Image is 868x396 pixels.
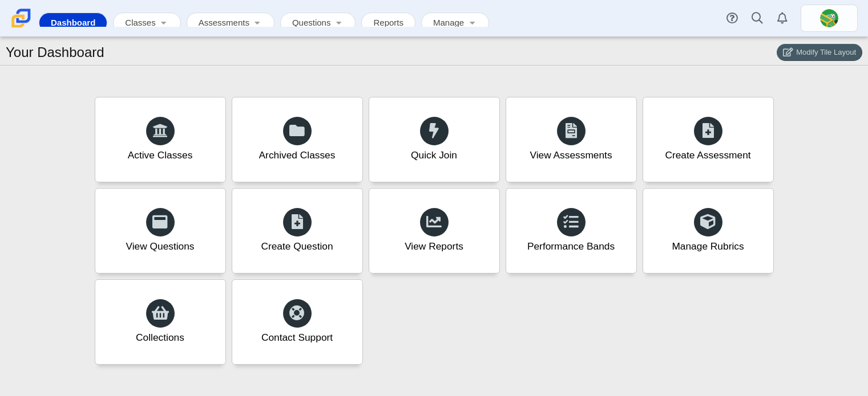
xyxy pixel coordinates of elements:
a: Create Question [232,188,363,273]
div: Collections [136,330,184,345]
img: Carmen School of Science & Technology [9,6,33,30]
a: Dashboard [51,13,95,34]
h1: Your Dashboard [6,43,104,62]
a: Toggle expanded [156,13,169,34]
button: Modify Tile Layout [777,44,862,61]
div: Performance Bands [527,239,615,254]
a: Manage Rubrics [643,188,774,273]
a: kevin.dineen.RdTUTr [801,5,858,32]
div: Create Question [261,239,333,254]
div: Manage Rubrics [672,239,744,254]
a: Archived Classes [232,97,363,182]
a: Create Assessment [643,97,774,182]
div: View Assessments [530,148,612,162]
a: Collections [95,279,226,365]
a: Toggle expanded [464,13,477,34]
a: Performance Bands [506,188,637,273]
a: Questions [292,13,331,34]
a: Reports [373,13,403,34]
a: View Assessments [506,97,637,182]
span: Modify Tile Layout [783,48,856,56]
a: View Reports [369,188,500,273]
a: Classes [125,13,155,34]
a: Assessments [199,13,249,34]
a: Toggle expanded [249,13,263,34]
div: Contact Support [261,330,333,345]
a: Contact Support [232,279,363,365]
div: Archived Classes [259,148,336,162]
a: Active Classes [95,97,226,182]
div: View Reports [405,239,463,254]
div: Create Assessment [665,148,750,162]
div: Quick Join [411,148,457,162]
a: Quick Join [369,97,500,182]
div: View Questions [126,239,194,254]
a: Alerts [770,6,795,31]
div: Active Classes [128,148,193,162]
a: Toggle expanded [330,13,344,34]
a: View Questions [95,188,226,273]
a: Manage [433,13,464,34]
img: kevin.dineen.RdTUTr [820,9,838,27]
